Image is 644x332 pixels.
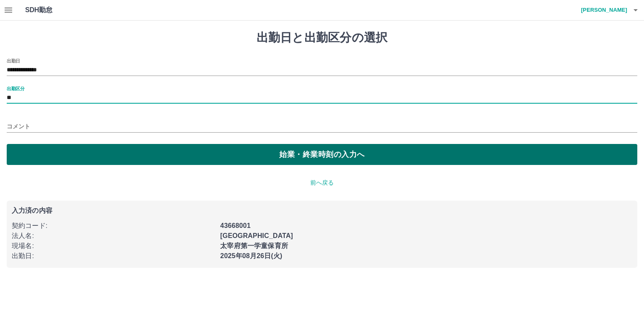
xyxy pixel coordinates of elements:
p: 法人名 : [12,231,215,241]
b: [GEOGRAPHIC_DATA] [220,232,293,239]
button: 始業・終業時刻の入力へ [7,144,637,165]
p: 前へ戻る [7,178,637,187]
b: 2025年08月26日(火) [220,252,282,259]
h1: 出勤日と出勤区分の選択 [7,31,637,45]
p: 契約コード : [12,221,215,231]
p: 出勤日 : [12,251,215,261]
b: 43668001 [220,222,250,229]
p: 現場名 : [12,241,215,251]
label: 出勤日 [7,58,20,64]
p: 入力済の内容 [12,207,632,214]
b: 太宰府第一学童保育所 [220,242,288,249]
label: 出勤区分 [7,85,24,91]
